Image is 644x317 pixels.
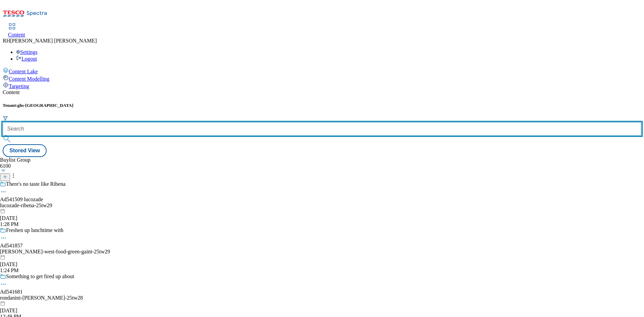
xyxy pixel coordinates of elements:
[9,69,38,74] span: Content Lake
[6,227,63,233] div: Freshen up lunchtime with
[3,103,641,108] h5: Tenant:
[8,32,25,37] span: Content
[3,67,641,75] a: Content Lake
[10,38,97,44] span: [PERSON_NAME] [PERSON_NAME]
[6,273,74,280] div: Something to get fired up about
[3,38,10,44] span: RH
[16,56,37,62] a: Logout
[17,103,73,108] span: ghs-[GEOGRAPHIC_DATA]
[16,49,38,55] a: Settings
[3,115,8,121] svg: Search Filters
[8,24,25,38] a: Content
[3,75,641,82] a: Content Modelling
[3,89,641,95] div: Content
[9,83,29,89] span: Targeting
[9,76,49,82] span: Content Modelling
[6,181,65,187] div: There's no taste like Ribena
[3,144,47,157] button: Stored View
[3,122,641,136] input: Search
[3,82,641,89] a: Targeting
